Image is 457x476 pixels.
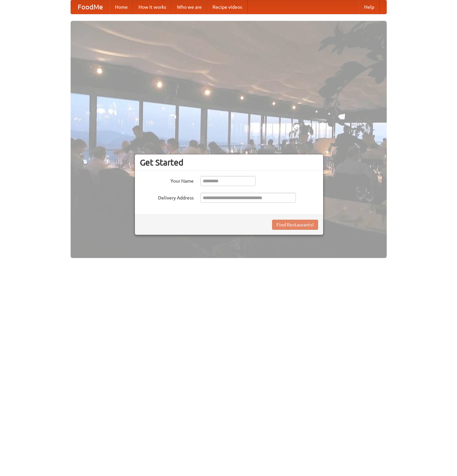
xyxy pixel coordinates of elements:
[207,0,247,14] a: Recipe videos
[359,0,380,14] a: Help
[140,157,318,168] h3: Get Started
[272,220,318,230] button: Find Restaurants!
[110,0,133,14] a: Home
[133,0,172,14] a: How it works
[140,176,194,184] label: Your Name
[71,0,110,14] a: FoodMe
[172,0,207,14] a: Who we are
[140,193,194,201] label: Delivery Address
